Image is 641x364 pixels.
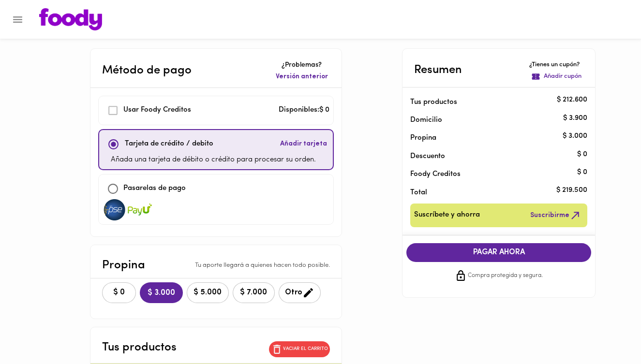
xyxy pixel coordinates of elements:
button: $ 7.000 [233,282,275,303]
p: ¿Tienes un cupón? [529,60,583,70]
span: $ 7.000 [239,288,268,297]
button: Otro [279,282,321,303]
p: $ 0 [577,149,587,160]
span: $ 0 [108,288,130,297]
p: $ 3.000 [563,131,587,141]
p: $ 3.900 [563,113,587,123]
button: Vaciar el carrito [269,341,330,357]
p: Foody Creditos [410,169,572,179]
p: Añada una tarjeta de débito o crédito para procesar su orden. [111,155,316,166]
button: PAGAR AHORA [406,243,591,262]
p: Añadir cupón [544,72,581,81]
iframe: Messagebird Livechat Widget [585,308,631,354]
span: Compra protegida y segura. [468,271,543,281]
button: Suscribirme [528,207,583,223]
p: Propina [102,257,145,274]
p: Disponibles: $ 0 [279,105,329,116]
span: $ 3.000 [148,289,175,298]
button: Menu [6,8,30,31]
img: visa [103,199,127,220]
p: Total [410,188,572,198]
p: Tarjeta de crédito / debito [125,139,213,150]
span: Añadir tarjeta [280,139,327,149]
button: Añadir cupón [529,70,583,83]
button: $ 3.000 [140,282,183,303]
button: $ 0 [102,282,136,303]
span: Otro [285,287,314,299]
p: Tus productos [410,97,572,107]
button: Versión anterior [274,70,330,84]
p: $ 219.500 [556,186,587,196]
p: Usar Foody Creditos [123,105,191,116]
img: visa [128,199,152,220]
button: Añadir tarjeta [278,134,329,155]
p: $ 212.600 [557,95,587,105]
button: $ 5.000 [187,282,229,303]
p: ¿Problemas? [274,60,330,70]
span: Suscríbete y ahorra [414,209,480,221]
p: Tus productos [102,339,177,356]
p: Descuento [410,151,445,161]
p: Pasarelas de pago [123,183,186,194]
p: Resumen [414,61,462,79]
img: logo.png [39,8,102,30]
p: Vaciar el carrito [283,346,328,352]
span: Versión anterior [276,72,328,82]
span: $ 5.000 [193,288,223,297]
span: Suscribirme [530,209,581,221]
p: Domicilio [410,115,442,125]
p: $ 0 [577,167,587,177]
p: Propina [410,133,572,143]
p: Método de pago [102,62,192,79]
span: PAGAR AHORA [416,248,581,257]
p: Tu aporte llegará a quienes hacen todo posible. [195,261,330,270]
